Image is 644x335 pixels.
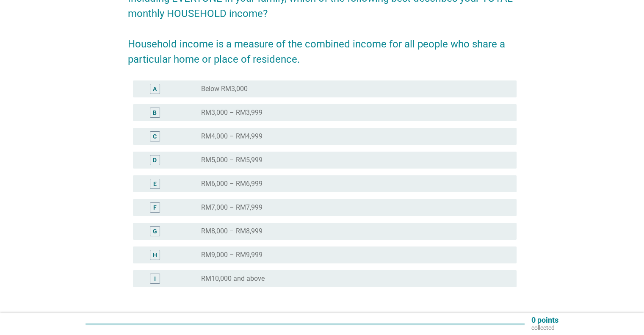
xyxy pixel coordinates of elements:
div: D [153,156,157,165]
p: 0 points [531,316,558,324]
div: F [153,203,157,212]
label: RM9,000 – RM9,999 [201,251,263,259]
div: B [153,108,157,117]
label: RM7,000 – RM7,999 [201,203,263,212]
div: C [153,132,157,141]
label: RM4,000 – RM4,999 [201,132,263,141]
label: RM6,000 – RM6,999 [201,180,263,188]
p: collected [531,324,558,332]
div: G [153,227,157,236]
div: H [153,251,157,260]
label: RM8,000 – RM8,999 [201,227,263,235]
div: E [153,180,157,188]
div: I [154,274,156,283]
label: Below RM3,000 [201,85,248,93]
label: RM10,000 and above [201,274,265,283]
label: RM5,000 – RM5,999 [201,156,263,164]
label: RM3,000 – RM3,999 [201,108,263,117]
div: A [153,85,157,94]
